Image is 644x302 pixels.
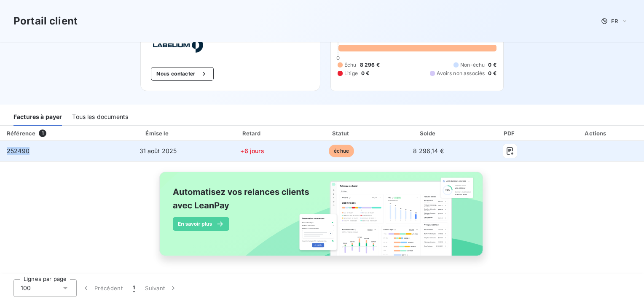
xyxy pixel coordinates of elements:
div: Solde [387,129,470,138]
button: 1 [128,279,140,297]
button: Suivant [140,279,182,297]
span: 0 € [361,70,369,77]
span: Échu [344,61,357,69]
button: Précédent [77,279,128,297]
span: 8 296 € [360,61,380,69]
h3: Portail client [13,13,78,29]
span: 100 [21,284,31,292]
span: 0 € [488,61,496,69]
span: 252490 [7,147,30,154]
div: Émise le [110,129,205,138]
span: 1 [39,129,46,137]
div: PDF [473,129,547,138]
span: Litige [344,70,358,77]
button: Nous contacter [151,67,213,81]
span: 0 [336,54,340,61]
span: 31 août 2025 [140,147,177,154]
div: Actions [550,129,642,138]
span: 8 296,14 € [413,147,444,154]
img: banner [152,167,492,270]
div: Statut [299,129,384,138]
div: Factures à payer [13,108,62,126]
span: 1 [133,284,135,292]
span: Non-échu [460,61,485,69]
div: Tous les documents [72,108,128,126]
span: +6 jours [240,147,264,154]
div: Référence [7,130,35,137]
span: 0 € [488,70,496,77]
span: échue [329,145,354,157]
span: FR [611,18,618,24]
span: Avoirs non associés [437,70,485,77]
div: Retard [209,129,296,138]
img: Company logo [151,37,205,54]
